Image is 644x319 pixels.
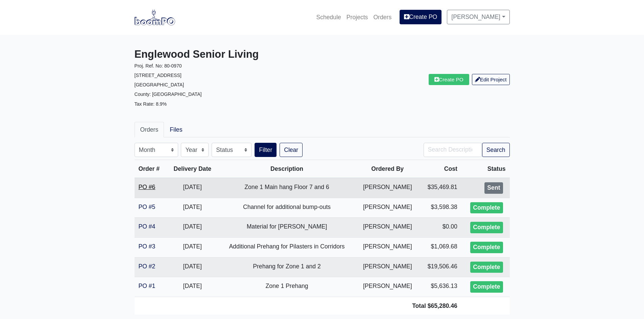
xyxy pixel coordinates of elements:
a: Schedule [313,10,343,25]
td: [DATE] [167,178,218,198]
td: [PERSON_NAME] [356,277,419,297]
td: $19,506.46 [419,257,461,277]
td: $3,598.38 [419,198,461,218]
td: [PERSON_NAME] [356,178,419,198]
div: Sent [484,182,503,194]
td: $35,469.81 [419,178,461,198]
td: $0.00 [419,218,461,238]
td: [DATE] [167,198,218,218]
th: Status [461,160,510,178]
td: Channel for additional bump-outs [218,198,356,218]
td: [DATE] [167,218,218,238]
a: Clear [280,143,303,157]
small: [STREET_ADDRESS] [135,73,182,78]
td: [DATE] [167,237,218,257]
td: [DATE] [167,257,218,277]
h3: Englewood Senior Living [135,48,317,61]
td: Total $65,280.46 [135,297,461,315]
td: [PERSON_NAME] [356,218,419,238]
a: [PERSON_NAME] [447,10,509,24]
td: Zone 1 Prehang [218,277,356,297]
small: Proj. Ref. No: 80-0970 [135,63,182,69]
td: [PERSON_NAME] [356,198,419,218]
th: Order # [135,160,167,178]
td: Prehang for Zone 1 and 2 [218,257,356,277]
div: Complete [470,202,503,214]
small: Tax Rate: 8.9% [135,101,167,107]
a: Orders [135,122,164,137]
div: Complete [470,262,503,273]
td: [PERSON_NAME] [356,257,419,277]
small: [GEOGRAPHIC_DATA] [135,82,184,87]
button: Filter [255,143,277,157]
div: Complete [470,242,503,253]
td: Zone 1 Main hang Floor 7 and 6 [218,178,356,198]
a: Files [164,122,188,137]
td: [DATE] [167,277,218,297]
a: Create PO [429,74,469,85]
a: Create PO [400,10,442,24]
td: $5,636.13 [419,277,461,297]
th: Ordered By [356,160,419,178]
small: County: [GEOGRAPHIC_DATA] [135,91,202,97]
div: Complete [470,281,503,293]
img: boomPO [135,9,175,25]
a: Projects [344,10,371,25]
a: Edit Project [472,74,510,85]
div: Complete [470,222,503,233]
a: PO #6 [139,184,156,190]
td: $1,069.68 [419,237,461,257]
a: Orders [371,10,394,25]
a: PO #4 [139,223,156,230]
button: Search [482,143,510,157]
td: Material for [PERSON_NAME] [218,218,356,238]
a: PO #5 [139,204,156,210]
th: Delivery Date [167,160,218,178]
a: PO #3 [139,243,156,250]
a: PO #2 [139,263,156,270]
a: PO #1 [139,283,156,289]
td: Additional Prehang for Pilasters in Corridors [218,237,356,257]
td: [PERSON_NAME] [356,237,419,257]
th: Description [218,160,356,178]
th: Cost [419,160,461,178]
input: Search [424,143,482,157]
